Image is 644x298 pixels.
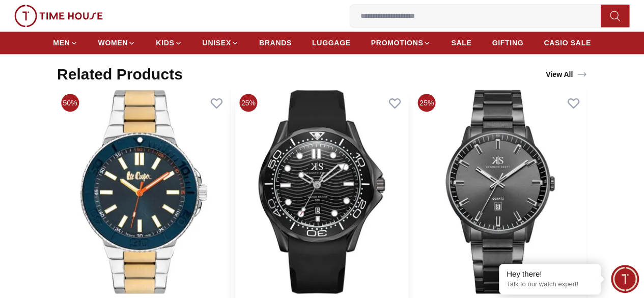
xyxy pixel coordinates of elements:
[312,34,351,52] a: LUGGAGE
[371,34,431,52] a: PROMOTIONS
[544,67,589,82] a: View All
[61,94,79,112] span: 50%
[53,38,70,48] span: MEN
[57,65,183,84] h2: Related Products
[544,38,591,48] span: CASIO SALE
[492,34,523,52] a: GIFTING
[98,34,136,52] a: WOMEN
[203,34,239,52] a: UNISEX
[492,38,523,48] span: GIFTING
[546,69,587,79] div: View All
[259,34,292,52] a: BRANDS
[312,38,351,48] span: LUGGAGE
[57,90,230,293] img: Lee Cooper Men's Green Dial Analog Watch - LC07945.270
[451,38,471,48] span: SALE
[418,94,436,112] span: 25%
[235,90,408,293] img: Kenneth Scott Men's Black Dial Analog Watch - K22009-BSBB
[98,38,128,48] span: WOMEN
[507,280,593,289] p: Talk to our watch expert!
[53,34,77,52] a: MEN
[239,94,257,112] span: 25%
[14,5,103,27] img: ...
[414,90,586,293] img: Kenneth Scott Men's Black Dial Analog Watch - K22010-BBBB
[507,269,593,279] div: Hey there!
[259,38,292,48] span: BRANDS
[156,38,174,48] span: KIDS
[203,38,231,48] span: UNISEX
[544,34,591,52] a: CASIO SALE
[371,38,424,48] span: PROMOTIONS
[611,265,639,293] div: Chat Widget
[451,34,471,52] a: SALE
[156,34,182,52] a: KIDS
